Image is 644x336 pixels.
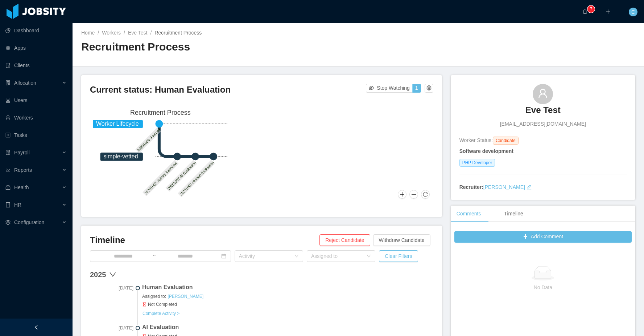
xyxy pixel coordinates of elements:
[98,30,99,36] span: /
[90,269,433,280] div: 2025 down
[124,30,125,36] span: /
[459,184,483,190] strong: Recruiter:
[14,167,32,173] span: Reports
[538,88,548,98] i: icon: user
[14,185,29,190] span: Health
[421,190,430,199] button: Reset Zoom
[90,234,319,246] h3: Timeline
[409,190,418,199] button: Zoom Out
[104,153,138,159] tspan: simple-vetted
[90,324,133,332] span: [DATE]
[179,160,215,196] text: 20251007-Human Evaluation
[425,84,433,93] button: icon: setting
[460,283,626,291] p: No Data
[587,5,595,13] sup: 7
[367,254,371,259] i: icon: down
[606,9,611,14] i: icon: plus
[5,41,67,55] a: icon: appstoreApps
[96,121,139,127] tspan: Worker Lifecycle
[5,93,67,108] a: icon: robotUsers
[590,5,593,13] p: 7
[154,30,202,36] span: Recruitment Process
[14,219,44,225] span: Configuration
[373,234,430,246] button: Withdraw Candidate
[142,323,433,332] span: AI Evaluation
[142,293,433,300] span: Assigned to:
[398,190,406,199] button: Zoom In
[90,84,366,96] h3: Current status: Human Evaluation
[167,161,197,191] text: 20251007-AI Evaluation
[527,185,532,190] i: icon: edit
[14,150,30,155] span: Payroll
[379,250,418,262] button: Clear Filters
[5,23,67,38] a: icon: pie-chartDashboard
[500,120,586,128] span: [EMAIL_ADDRESS][DOMAIN_NAME]
[150,30,152,36] span: /
[81,40,358,54] h2: Recruitment Process
[459,137,493,143] span: Worker Status:
[498,206,529,222] div: Timeline
[14,80,36,86] span: Allocation
[142,302,146,307] i: icon: hourglass
[137,127,161,152] text: 20251006-Sourced
[167,294,204,299] a: [PERSON_NAME]
[142,311,180,316] button: Complete Activity >
[128,30,147,36] a: Eve Test
[142,283,433,292] span: Human Evaluation
[525,104,561,120] a: Eve Test
[5,128,67,142] a: icon: profileTasks
[90,284,133,292] span: [DATE]
[525,104,561,116] h3: Eve Test
[144,161,178,195] text: 20251007-Jobsity Interview
[454,231,632,243] button: icon: plusAdd Comment
[239,252,291,260] div: Activity
[5,220,11,225] i: icon: setting
[451,206,487,222] div: Comments
[5,202,11,207] i: icon: book
[102,30,121,36] a: Workers
[5,167,11,173] i: icon: line-chart
[412,84,421,93] button: 1
[319,234,370,246] button: Reject Candidate
[582,9,587,14] i: icon: bell
[5,110,67,125] a: icon: userWorkers
[294,254,299,259] i: icon: down
[366,84,413,93] button: icon: eye-invisibleStop Watching
[221,254,226,259] i: icon: calendar
[142,310,180,316] a: Complete Activity >
[14,202,21,208] span: HR
[5,80,11,85] i: icon: solution
[142,301,433,308] span: Not Completed
[5,150,11,155] i: icon: file-protect
[130,109,191,116] text: Recruitment Process
[81,30,95,36] a: Home
[5,185,11,190] i: icon: medicine-box
[483,184,525,190] a: [PERSON_NAME]
[5,58,67,73] a: icon: auditClients
[459,148,513,154] strong: Software development
[311,252,363,260] div: Assigned to
[459,159,495,167] span: PHP Developer
[493,137,519,145] span: Candidate
[631,8,635,16] span: C
[109,271,116,278] span: down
